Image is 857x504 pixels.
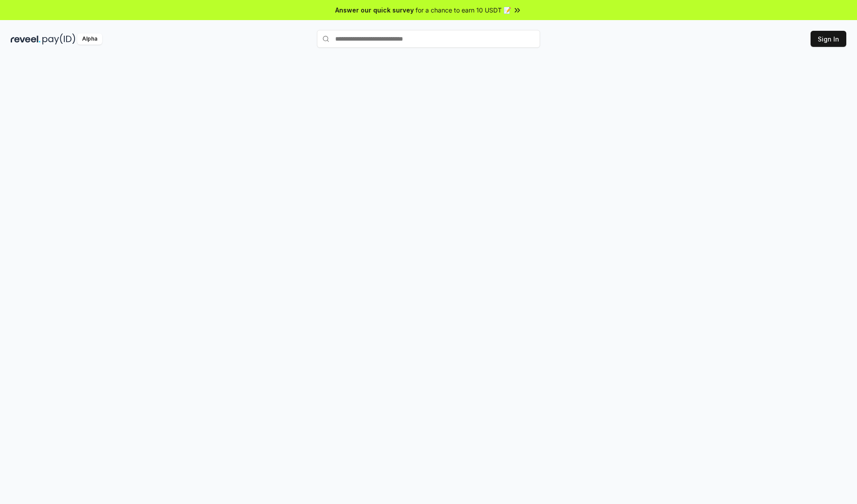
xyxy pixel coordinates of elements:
div: Alpha [77,33,102,45]
img: pay_id [42,33,75,45]
span: for a chance to earn 10 USDT 📝 [416,5,511,15]
button: Sign In [811,31,846,47]
span: Answer our quick survey [335,5,414,15]
img: reveel_dark [11,33,41,45]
